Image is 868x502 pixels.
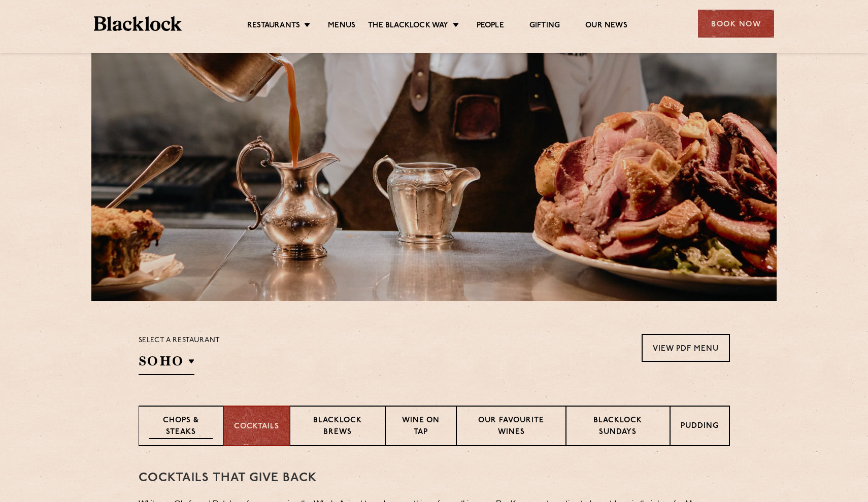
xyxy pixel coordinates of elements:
[585,21,627,32] a: Our News
[234,421,279,433] p: Cocktails
[642,334,730,362] a: View PDF Menu
[529,21,560,32] a: Gifting
[368,21,448,32] a: The Blacklock Way
[396,415,446,439] p: Wine on Tap
[328,21,355,32] a: Menus
[577,415,659,439] p: Blacklock Sundays
[301,415,375,439] p: Blacklock Brews
[681,421,719,433] p: Pudding
[139,352,194,375] h2: SOHO
[149,415,213,439] p: Chops & Steaks
[139,472,730,485] h3: Cocktails That Give Back
[467,415,555,439] p: Our favourite wines
[247,21,300,32] a: Restaurants
[94,16,182,31] img: BL_Textured_Logo-footer-cropped.svg
[139,334,220,347] p: Select a restaurant
[477,21,504,32] a: People
[698,10,774,38] div: Book Now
